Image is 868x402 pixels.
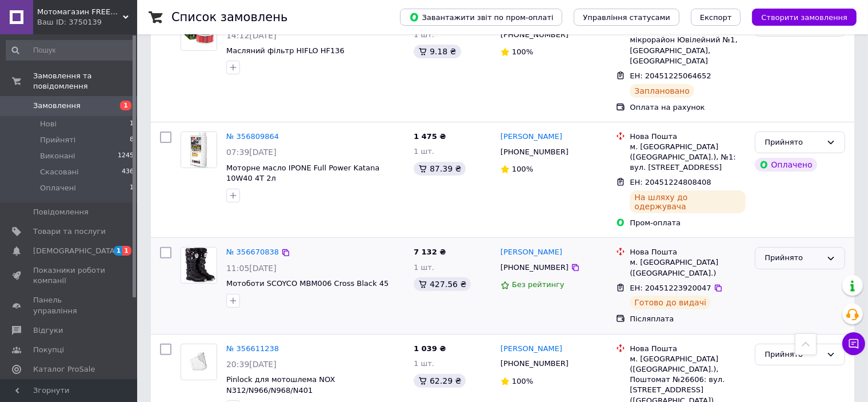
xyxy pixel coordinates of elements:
[181,132,217,168] img: Фото товару
[765,349,822,361] div: Прийнято
[114,246,123,256] span: 1
[120,101,131,110] span: 1
[414,344,446,353] span: 1 039 ₴
[40,135,75,145] span: Прийняті
[765,252,822,264] div: Прийнято
[226,46,345,55] a: Масляний фільтр HIFLO HF136
[33,71,137,91] span: Замовлення та повідомлення
[498,145,571,160] div: [PHONE_NUMBER]
[501,247,562,258] a: [PERSON_NAME]
[630,25,746,66] div: Вараш, №2 (до 30 кг): мікрорайон Ювілейний №1, [GEOGRAPHIC_DATA], [GEOGRAPHIC_DATA]
[630,247,746,257] div: Нова Пошта
[630,142,746,173] div: м. [GEOGRAPHIC_DATA] ([GEOGRAPHIC_DATA].), №1: вул. [STREET_ADDRESS]
[700,13,732,22] span: Експорт
[414,374,466,388] div: 62.29 ₴
[226,148,277,157] span: 07:39[DATE]
[630,284,711,292] span: ЕН: 20451223920047
[574,9,679,26] button: Управління статусами
[414,277,471,291] div: 427.56 ₴
[185,344,213,380] img: Фото товару
[414,30,434,39] span: 1 шт.
[40,151,75,161] span: Виконані
[630,71,711,80] span: ЕН: 20451225064652
[33,226,106,237] span: Товари та послуги
[501,344,562,355] a: [PERSON_NAME]
[181,248,217,283] img: Фото товару
[33,246,118,256] span: [DEMOGRAPHIC_DATA]
[691,9,741,26] button: Експорт
[414,147,434,156] span: 1 шт.
[33,295,106,316] span: Панель управління
[400,9,562,26] button: Завантажити звіт по пром-оплаті
[181,132,217,168] a: Фото товару
[171,10,287,24] h1: Список замовлень
[226,132,279,141] a: № 356809864
[33,207,89,217] span: Повідомлення
[765,137,822,149] div: Прийнято
[501,132,562,142] a: [PERSON_NAME]
[122,246,131,256] span: 1
[181,344,217,380] a: Фото товару
[630,102,746,113] div: Оплата на рахунок
[630,84,694,98] div: Заплановано
[37,17,137,27] div: Ваш ID: 3750139
[842,332,865,355] button: Чат з покупцем
[630,178,711,186] span: ЕН: 20451224808408
[37,7,123,17] span: Мотомагазин FREERIDER
[226,264,277,273] span: 11:05[DATE]
[512,377,533,385] span: 100%
[6,40,135,61] input: Пошук
[630,190,746,213] div: На шляху до одержувача
[583,13,670,22] span: Управління статусами
[40,119,57,129] span: Нові
[630,314,746,324] div: Післяплата
[498,27,571,42] div: [PHONE_NUMBER]
[33,345,64,355] span: Покупці
[226,248,279,256] a: № 356670838
[181,247,217,284] a: Фото товару
[414,45,461,58] div: 9.18 ₴
[630,296,711,309] div: Готово до видачі
[33,101,81,111] span: Замовлення
[414,263,434,272] span: 1 шт.
[130,119,134,129] span: 1
[226,375,335,395] a: Pinlock для мотошлема NOX N312/N966/N968/N401
[118,151,134,161] span: 1245
[414,359,434,368] span: 1 шт.
[630,132,746,142] div: Нова Пошта
[414,248,446,256] span: 7 132 ₴
[761,13,847,22] span: Створити замовлення
[409,12,553,22] span: Завантажити звіт по пром-оплаті
[130,135,134,145] span: 8
[33,265,106,286] span: Показники роботи компанії
[130,183,134,193] span: 1
[741,13,857,21] a: Створити замовлення
[122,167,134,177] span: 436
[226,344,279,353] a: № 356611238
[498,260,571,275] div: [PHONE_NUMBER]
[40,183,76,193] span: Оплачені
[755,158,817,172] div: Оплачено
[498,356,571,371] div: [PHONE_NUMBER]
[630,344,746,354] div: Нова Пошта
[630,218,746,228] div: Пром-оплата
[752,9,857,26] button: Створити замовлення
[40,167,79,177] span: Скасовані
[512,47,533,56] span: 100%
[414,132,446,141] span: 1 475 ₴
[226,360,277,369] span: 20:39[DATE]
[33,325,63,336] span: Відгуки
[33,364,95,375] span: Каталог ProSale
[226,164,379,183] a: Моторне масло IPONE Full Power Katana 10W40 4T 2л
[512,165,533,173] span: 100%
[226,31,277,40] span: 14:12[DATE]
[630,257,746,278] div: м. [GEOGRAPHIC_DATA] ([GEOGRAPHIC_DATA].)
[512,280,565,289] span: Без рейтингу
[414,162,466,176] div: 87.39 ₴
[226,279,389,288] a: Мотоботи SCOYCO MBM006 Cross Black 45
